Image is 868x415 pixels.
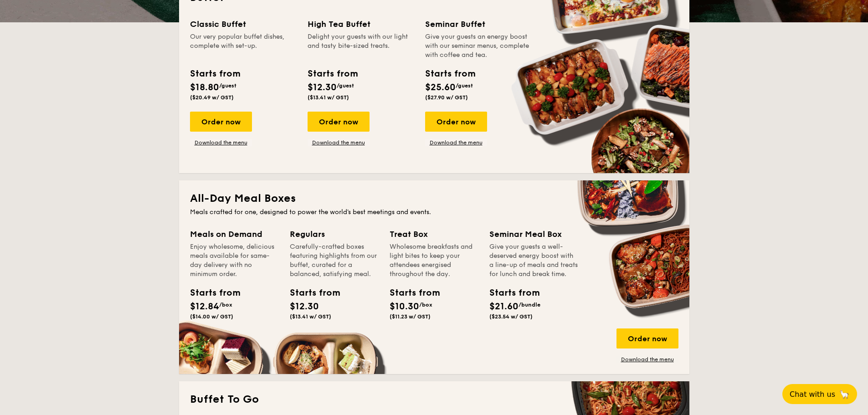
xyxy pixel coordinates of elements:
[190,18,297,31] div: Classic Buffet
[337,82,354,89] span: /guest
[308,94,349,101] span: ($13.41 w/ GST)
[190,313,233,320] span: ($14.00 w/ GST)
[190,112,252,132] div: Order now
[390,301,419,312] span: $10.30
[489,228,578,241] div: Seminar Meal Box
[308,112,370,132] div: Order now
[219,82,236,89] span: /guest
[308,82,337,93] span: $12.30
[190,208,678,217] div: Meals crafted for one, designed to power the world's best meetings and events.
[425,67,475,81] div: Starts from
[489,301,519,312] span: $21.60
[290,286,331,300] div: Starts from
[425,32,532,60] div: Give your guests an energy boost with our seminar menus, complete with coffee and tea.
[489,313,533,320] span: ($23.54 w/ GST)
[456,82,473,89] span: /guest
[190,392,678,407] h2: Buffet To Go
[489,242,578,279] div: Give your guests a well-deserved energy boost with a line-up of meals and treats for lunch and br...
[190,94,234,101] span: ($20.49 w/ GST)
[308,139,370,146] a: Download the menu
[190,67,240,81] div: Starts from
[425,139,487,146] a: Download the menu
[390,228,478,241] div: Treat Box
[190,286,231,300] div: Starts from
[308,67,357,81] div: Starts from
[219,302,232,308] span: /box
[425,112,487,132] div: Order now
[190,32,297,60] div: Our very popular buffet dishes, complete with set-up.
[390,313,431,320] span: ($11.23 w/ GST)
[419,302,432,308] span: /box
[290,242,379,279] div: Carefully-crafted boxes featuring highlights from our buffet, curated for a balanced, satisfying ...
[190,301,219,312] span: $12.84
[190,82,219,93] span: $18.80
[308,32,414,60] div: Delight your guests with our light and tasty bite-sized treats.
[190,191,678,206] h2: All-Day Meal Boxes
[782,384,857,404] button: Chat with us🦙
[839,389,850,400] span: 🦙
[425,82,456,93] span: $25.60
[190,228,279,241] div: Meals on Demand
[390,286,431,300] div: Starts from
[519,302,540,308] span: /bundle
[390,242,478,279] div: Wholesome breakfasts and light bites to keep your attendees energised throughout the day.
[425,18,532,31] div: Seminar Buffet
[790,390,835,399] span: Chat with us
[190,139,252,146] a: Download the menu
[290,228,379,241] div: Regulars
[190,242,279,279] div: Enjoy wholesome, delicious meals available for same-day delivery with no minimum order.
[290,301,319,312] span: $12.30
[616,356,678,363] a: Download the menu
[489,286,530,300] div: Starts from
[425,94,468,101] span: ($27.90 w/ GST)
[290,313,331,320] span: ($13.41 w/ GST)
[308,18,414,31] div: High Tea Buffet
[616,328,678,348] div: Order now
